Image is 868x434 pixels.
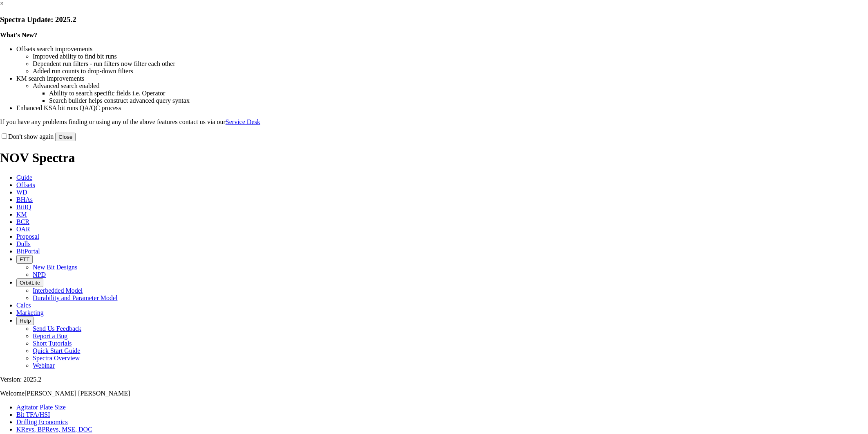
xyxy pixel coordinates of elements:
[33,60,868,68] li: Dependent run filters - run filters now filter each other
[16,211,27,218] span: KM
[16,302,31,309] span: Calcs
[33,287,83,294] a: Interbedded Model
[33,347,80,354] a: Quick Start Guide
[20,318,31,324] span: Help
[20,256,29,262] span: FTT
[16,181,35,188] span: Offsets
[16,226,30,233] span: OAR
[25,390,130,397] span: [PERSON_NAME] [PERSON_NAME]
[2,133,7,139] input: Don't show again
[33,325,81,332] a: Send Us Feedback
[33,362,55,369] a: Webinar
[33,294,118,301] a: Durability and Parameter Model
[33,271,46,278] a: NPD
[226,118,260,125] a: Service Desk
[16,233,39,240] span: Proposal
[16,75,868,82] li: KM search improvements
[16,309,44,316] span: Marketing
[33,53,868,60] li: Improved ability to find bit runs
[49,97,868,104] li: Search builder helps construct advanced query syntax
[16,218,29,225] span: BCR
[55,133,76,141] button: Close
[20,280,40,286] span: OrbitLite
[16,203,31,210] span: BitIQ
[33,82,868,90] li: Advanced search enabled
[16,426,92,433] a: KRevs, BPRevs, MSE, DOC
[16,248,40,255] span: BitPortal
[16,196,33,203] span: BHAs
[16,189,27,196] span: WD
[16,104,868,112] li: Enhanced KSA bit runs QA/QC process
[33,264,77,271] a: New Bit Designs
[16,404,66,411] a: Agitator Plate Size
[16,240,31,247] span: Dulls
[16,418,68,425] a: Drilling Economics
[16,411,50,418] a: Bit TFA/HSI
[16,174,32,181] span: Guide
[33,332,67,339] a: Report a Bug
[33,340,72,347] a: Short Tutorials
[33,355,80,362] a: Spectra Overview
[33,68,868,75] li: Added run counts to drop-down filters
[16,45,868,53] li: Offsets search improvements
[49,90,868,97] li: Ability to search specific fields i.e. Operator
